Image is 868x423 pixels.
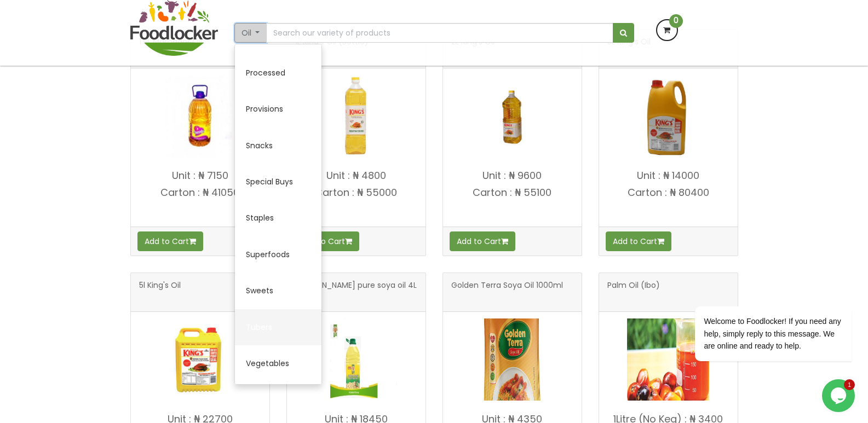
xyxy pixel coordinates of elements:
[287,187,426,198] p: Carton : ₦ 55000
[606,231,671,251] button: Add to Cart
[607,281,660,303] span: Palm Oil (Ibo)
[315,318,397,401] img: Golden penny pure soya oil 4L
[599,187,738,198] p: Carton : ₦ 80400
[627,318,709,401] img: Palm Oil (Ibo)
[501,237,508,245] i: Add to cart
[159,76,241,158] img: 1.5L Mamador Oil
[235,128,321,164] a: Snacks
[443,170,582,181] p: Unit : ₦ 9600
[131,187,269,198] p: Carton : ₦ 41050
[139,281,181,303] span: 5l King's Oil
[657,237,664,245] i: Add to cart
[266,23,613,43] input: Search our variety of products
[189,237,196,245] i: Add to cart
[235,236,321,273] a: Superfoods
[131,170,269,181] p: Unit : ₦ 7150
[235,309,321,345] a: Tubers
[627,76,709,158] img: 3L King's Oil
[159,318,241,401] img: 5l King's Oil
[451,281,563,303] span: Golden Terra Soya Oil 1000ml
[235,273,321,309] a: Sweets
[822,379,857,412] iframe: chat widget
[235,200,321,236] a: Staples
[669,14,683,28] span: 0
[294,231,359,251] button: Add to Cart
[235,91,321,127] a: Provisions
[235,164,321,200] a: Special Buys
[315,76,397,158] img: 1L King's Oil (Bottle)
[235,345,321,381] a: Vegetables
[443,187,582,198] p: Carton : ₦ 55100
[295,281,417,303] span: [PERSON_NAME] pure soya oil 4L
[235,55,321,91] a: Processed
[137,231,203,251] button: Add to Cart
[345,237,352,245] i: Add to cart
[287,170,426,181] p: Unit : ₦ 4800
[660,245,857,374] iframe: chat widget
[234,23,267,43] button: Oil
[599,170,738,181] p: Unit : ₦ 14000
[471,76,553,158] img: 2L King's Oil
[450,231,515,251] button: Add to Cart
[471,318,553,401] img: Golden Terra Soya Oil 1000ml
